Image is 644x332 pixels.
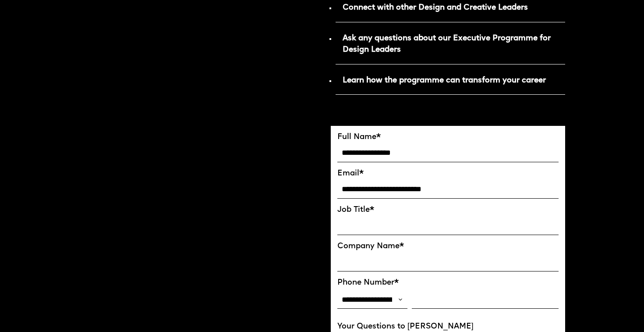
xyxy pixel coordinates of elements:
[337,169,559,178] label: Email
[343,77,546,84] strong: Learn how the programme can transform your career
[343,35,551,54] strong: Ask any questions about our Executive Programme for Design Leaders
[337,242,559,251] label: Company Name
[343,4,528,11] strong: Connect with other Design and Creative Leaders
[337,132,559,142] label: Full Name
[337,205,559,214] label: Job Title
[337,278,559,287] label: Phone Number
[337,322,559,331] label: Your Questions to [PERSON_NAME]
